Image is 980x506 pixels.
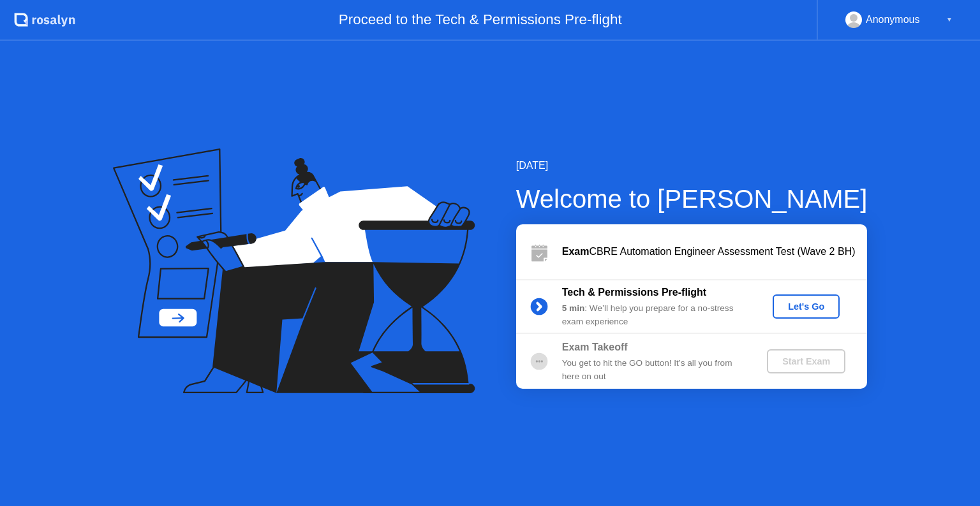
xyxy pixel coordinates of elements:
div: You get to hit the GO button! It’s all you from here on out [562,357,746,383]
b: Exam Takeoff [562,342,628,352]
div: Let's Go [778,301,835,312]
button: Start Exam [767,349,845,373]
div: ▼ [946,11,953,28]
button: Let's Go [773,294,840,319]
div: [DATE] [516,158,868,173]
div: Anonymous [866,11,920,28]
b: Exam [562,246,590,257]
div: CBRE Automation Engineer Assessment Test (Wave 2 BH) [562,244,867,259]
div: Welcome to [PERSON_NAME] [516,180,868,218]
b: Tech & Permissions Pre-flight [562,287,706,298]
div: : We’ll help you prepare for a no-stress exam experience [562,302,746,328]
div: Start Exam [772,356,840,366]
b: 5 min [562,303,585,313]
